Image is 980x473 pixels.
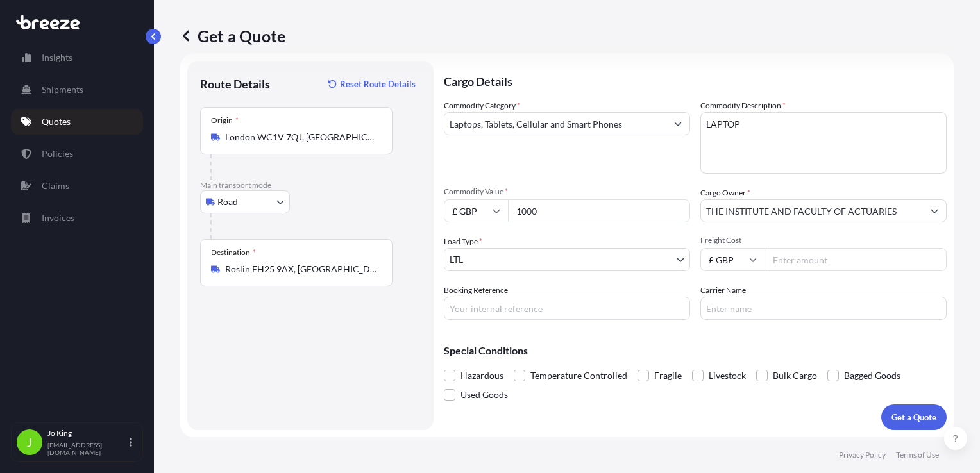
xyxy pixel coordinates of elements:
p: Route Details [200,76,270,92]
span: Freight Cost [700,235,947,245]
span: Load Type [444,235,482,248]
a: Privacy Policy [839,450,886,460]
p: Claims [42,179,69,192]
p: Get a Quote [891,411,936,424]
p: Invoices [42,212,74,224]
input: Enter amount [765,248,947,271]
span: LTL [450,253,463,266]
p: Policies [42,147,73,160]
a: Claims [11,173,143,199]
button: Get a Quote [881,404,947,430]
p: Get a Quote [180,26,285,46]
div: Origin [211,115,239,126]
label: Carrier Name [700,284,746,297]
p: Special Conditions [444,345,947,356]
label: Commodity Category [444,99,520,112]
a: Quotes [11,109,143,135]
p: Main transport mode [200,180,421,190]
input: Your internal reference [444,297,690,320]
span: J [27,436,32,449]
span: Commodity Value [444,187,690,197]
label: Booking Reference [444,284,508,297]
p: Jo King [47,428,127,438]
span: Bagged Goods [844,366,900,385]
button: Reset Route Details [322,74,421,94]
span: Temperature Controlled [530,366,627,385]
span: Bulk Cargo [773,366,817,385]
div: Destination [211,247,256,258]
p: Reset Route Details [340,78,416,90]
p: Quotes [42,115,71,128]
input: Origin [225,131,376,144]
p: [EMAIL_ADDRESS][DOMAIN_NAME] [47,441,127,456]
input: Enter name [700,297,947,320]
p: Shipments [42,83,83,96]
button: LTL [444,248,690,271]
p: Cargo Details [444,61,947,99]
span: Used Goods [460,385,508,404]
span: Hazardous [460,366,503,385]
button: Select transport [200,190,290,213]
input: Type amount [508,199,690,222]
span: Livestock [709,366,746,385]
a: Insights [11,45,143,71]
label: Commodity Description [700,99,786,112]
a: Terms of Use [896,450,939,460]
button: Show suggestions [666,112,689,135]
span: Road [217,195,238,208]
a: Invoices [11,205,143,231]
span: Fragile [654,366,682,385]
button: Show suggestions [923,199,946,222]
label: Cargo Owner [700,187,750,199]
input: Destination [225,263,376,276]
p: Insights [42,51,72,64]
input: Full name [701,199,923,222]
input: Select a commodity type [444,112,666,135]
a: Policies [11,141,143,167]
a: Shipments [11,77,143,103]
